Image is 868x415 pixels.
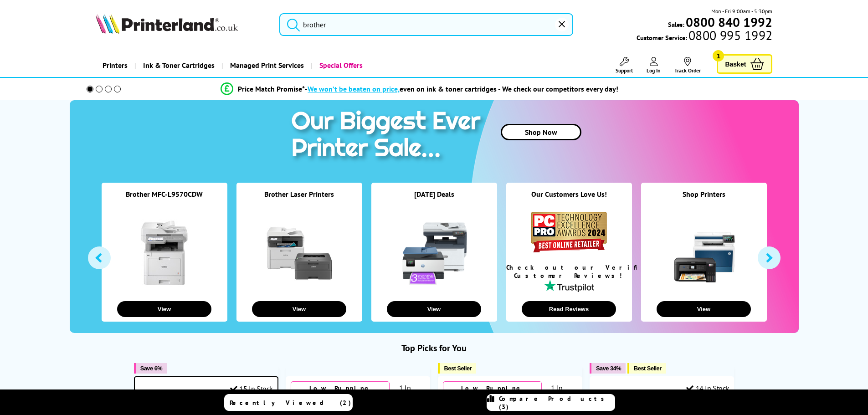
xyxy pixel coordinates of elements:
[657,301,751,317] button: View
[501,124,581,140] a: Shop Now
[443,381,542,403] div: Low Running Costs
[627,363,666,374] button: Best Seller
[140,365,162,372] span: Save 6%
[96,14,268,36] a: Printerland Logo
[687,31,772,40] span: 0800 995 1992
[647,57,661,74] a: Log In
[711,7,772,15] span: Mon - Fri 9:00am - 5:30pm
[686,384,729,393] div: 14 In Stock
[590,363,626,374] button: Save 34%
[143,54,215,77] span: Ink & Toner Cartridges
[308,84,400,93] span: We won’t be beaten on price,
[230,384,273,393] div: 15 In Stock
[287,100,490,172] img: printer sale
[96,14,238,34] img: Printerland Logo
[499,395,615,411] span: Compare Products (3)
[725,58,746,70] span: Basket
[74,81,765,97] li: modal_Promise
[387,301,481,317] button: View
[686,14,772,31] b: 0800 840 1992
[238,84,305,93] span: Price Match Promise*
[264,190,334,199] a: Brother Laser Printers
[305,84,618,93] div: - even on ink & toner cartridges - We check our competitors every day!
[596,365,621,372] span: Save 34%
[444,365,472,372] span: Best Seller
[371,190,497,210] div: [DATE] Deals
[713,50,724,61] span: 1
[506,263,632,280] div: Check out our Verified Customer Reviews!
[717,54,772,74] a: Basket 1
[390,383,425,401] div: 1 In Stock
[252,301,346,317] button: View
[647,67,661,74] span: Log In
[542,383,577,401] div: 1 In Stock
[634,365,662,372] span: Best Seller
[637,31,772,42] span: Customer Service:
[616,67,633,74] span: Support
[668,20,684,29] span: Sales:
[487,394,615,411] a: Compare Products (3)
[674,57,701,74] a: Track Order
[311,54,370,77] a: Special Offers
[616,57,633,74] a: Support
[221,54,311,77] a: Managed Print Services
[134,54,221,77] a: Ink & Toner Cartridges
[230,399,351,407] span: Recently Viewed (2)
[641,190,767,210] div: Shop Printers
[224,394,353,411] a: Recently Viewed (2)
[522,301,616,317] button: Read Reviews
[117,301,211,317] button: View
[96,54,134,77] a: Printers
[684,18,772,26] a: 0800 840 1992
[291,381,390,403] div: Low Running Costs
[506,190,632,210] div: Our Customers Love Us!
[134,363,167,374] button: Save 6%
[438,363,477,374] button: Best Seller
[126,190,203,199] a: Brother MFC-L9570CDW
